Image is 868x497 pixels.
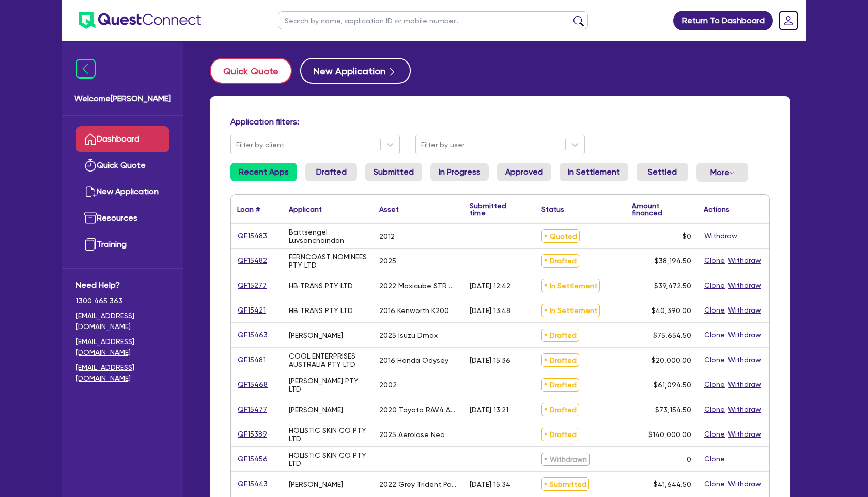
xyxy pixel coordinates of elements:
[541,453,590,466] span: Withdrawn
[84,212,97,224] img: resources
[76,310,169,332] a: [EMAIL_ADDRESS][DOMAIN_NAME]
[379,331,438,339] div: 2025 Isuzu Dmax
[289,377,367,393] div: [PERSON_NAME] PTY LTD
[704,255,725,267] button: Clone
[727,379,762,391] button: Withdraw
[727,428,762,440] button: Withdraw
[704,379,725,391] button: Clone
[704,453,725,465] button: Clone
[541,206,564,213] div: Status
[289,253,367,269] div: FERNCOAST NOMINEES PTY LTD
[84,185,97,198] img: new-application
[300,58,411,84] a: New Application
[237,206,260,213] div: Loan #
[237,379,268,391] a: QF15468
[379,381,397,389] div: 2002
[76,296,169,306] span: 1300 465 363
[289,206,322,213] div: Applicant
[541,428,579,441] span: Drafted
[704,478,725,490] button: Clone
[654,381,691,389] span: $61,094.50
[379,306,449,315] div: 2016 Kenworth K200
[704,403,725,415] button: Clone
[704,354,725,366] button: Clone
[727,255,762,267] button: Withdraw
[541,304,600,317] span: In Settlement
[76,336,169,358] a: [EMAIL_ADDRESS][DOMAIN_NAME]
[673,11,773,30] a: Return To Dashboard
[230,163,297,181] a: Recent Apps
[76,152,169,179] a: Quick Quote
[654,480,691,488] span: $41,644.50
[727,403,762,415] button: Withdraw
[727,329,762,341] button: Withdraw
[84,238,97,251] img: training
[365,163,422,181] a: Submitted
[84,159,97,172] img: quick-quote
[289,306,353,315] div: HB TRANS PTY LTD
[637,163,688,181] a: Settled
[237,329,268,341] a: QF15463
[470,356,510,364] div: [DATE] 15:36
[652,356,691,364] span: $20,000.00
[74,92,171,105] span: Welcome [PERSON_NAME]
[237,255,268,267] a: QF15482
[379,257,396,265] div: 2025
[289,352,367,368] div: COOL ENTERPRISES AUSTRALIA PTY LTD
[727,354,762,366] button: Withdraw
[704,206,730,213] div: Actions
[704,304,725,316] button: Clone
[379,206,399,213] div: Asset
[289,282,353,290] div: HB TRANS PTY LTD
[210,58,300,84] a: Quick Quote
[76,179,169,205] a: New Application
[541,254,579,268] span: Drafted
[632,202,691,216] div: Amount financed
[230,117,770,127] h4: Application filters:
[655,406,691,414] span: $73,154.50
[654,282,691,290] span: $39,472.50
[541,378,579,392] span: Drafted
[470,282,510,290] div: [DATE] 12:42
[237,304,266,316] a: QF15421
[76,279,169,291] span: Need Help?
[727,279,762,291] button: Withdraw
[76,362,169,384] a: [EMAIL_ADDRESS][DOMAIN_NAME]
[541,279,600,292] span: In Settlement
[470,202,520,216] div: Submitted time
[237,279,267,291] a: QF15277
[652,306,691,315] span: $40,390.00
[379,430,445,439] div: 2025 Aerolase Neo
[76,59,96,79] img: icon-menu-close
[237,354,266,366] a: QF15481
[655,257,691,265] span: $38,194.50
[76,205,169,231] a: Resources
[237,230,268,242] a: QF15483
[237,428,268,440] a: QF15389
[696,163,748,182] button: Dropdown toggle
[76,231,169,258] a: Training
[683,232,691,240] span: $0
[237,478,268,490] a: QF15443
[278,11,588,29] input: Search by name, application ID or mobile number...
[379,232,395,240] div: 2012
[289,480,343,488] div: [PERSON_NAME]
[237,453,268,465] a: QF15456
[210,58,292,84] button: Quick Quote
[704,329,725,341] button: Clone
[687,455,691,463] div: 0
[775,7,802,34] a: Dropdown toggle
[379,282,457,290] div: 2022 Maxicube STR Tri Axle
[541,229,580,243] span: Quoted
[289,426,367,443] div: HOLISTIC SKIN CO PTY LTD
[648,430,691,439] span: $140,000.00
[76,126,169,152] a: Dashboard
[379,480,457,488] div: 2022 Grey Trident Palladium
[653,331,691,339] span: $75,654.50
[379,356,448,364] div: 2016 Honda Odysey
[470,480,510,488] div: [DATE] 15:34
[289,406,343,414] div: [PERSON_NAME]
[560,163,628,181] a: In Settlement
[79,12,201,29] img: quest-connect-logo-blue
[470,306,510,315] div: [DATE] 13:48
